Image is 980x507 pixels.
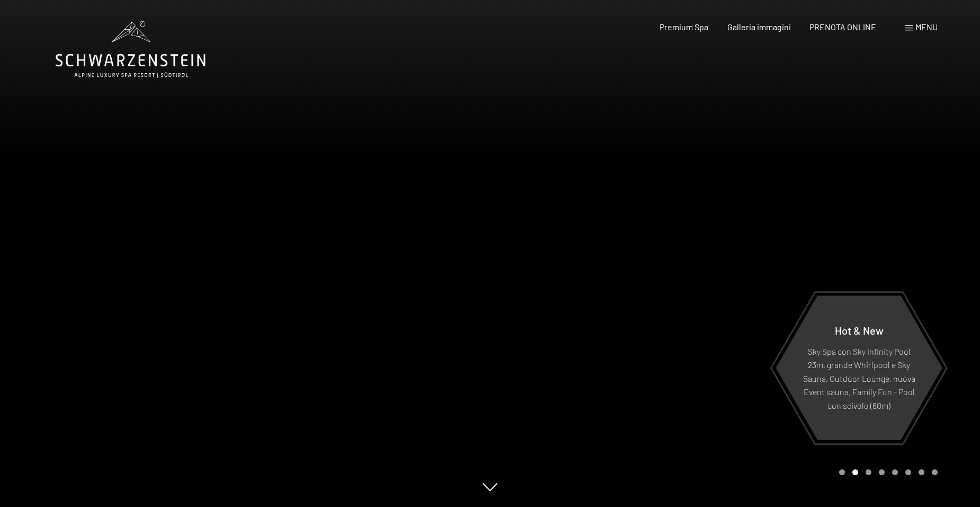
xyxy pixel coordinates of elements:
a: Galleria immagini [727,22,791,32]
div: Carousel Page 8 [932,469,938,475]
a: Hot & New Sky Spa con Sky infinity Pool 23m, grande Whirlpool e Sky Sauna, Outdoor Lounge, nuova ... [775,295,943,441]
div: Carousel Page 3 [866,469,871,475]
div: Carousel Page 7 [919,469,924,475]
a: PRENOTA ONLINE [809,22,876,32]
div: Carousel Page 2 (Current Slide) [852,469,858,475]
div: Carousel Page 5 [892,469,898,475]
a: Premium Spa [660,22,708,32]
div: Carousel Pagination [835,469,938,475]
div: Carousel Page 4 [879,469,885,475]
span: Hot & New [835,324,884,336]
div: Carousel Page 1 [839,469,845,475]
span: Menu [915,22,938,32]
p: Sky Spa con Sky infinity Pool 23m, grande Whirlpool e Sky Sauna, Outdoor Lounge, nuova Event saun... [801,344,916,412]
div: Carousel Page 6 [905,469,911,475]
